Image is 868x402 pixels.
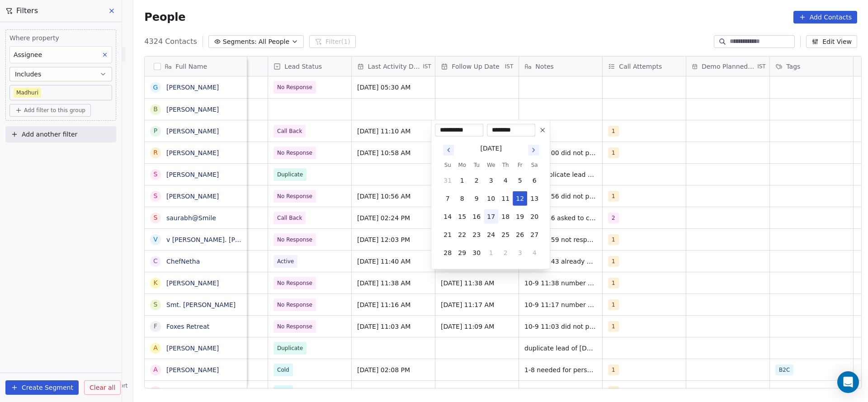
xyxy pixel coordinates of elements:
[484,209,498,224] button: 17
[527,227,542,242] button: 27
[469,161,484,170] th: Tuesday
[455,227,469,242] button: 22
[527,209,542,224] button: 20
[484,227,498,242] button: 24
[440,246,455,260] button: 28
[498,191,513,206] button: 11
[513,246,527,260] button: 3
[481,144,502,153] div: [DATE]
[513,173,527,188] button: 5
[484,191,498,206] button: 10
[498,209,513,224] button: 18
[440,227,455,242] button: 21
[527,246,542,260] button: 4
[469,173,484,188] button: 2
[440,209,455,224] button: 14
[527,161,542,170] th: Saturday
[498,161,513,170] th: Thursday
[469,209,484,224] button: 16
[440,173,455,188] button: 31
[455,246,469,260] button: 29
[455,173,469,188] button: 1
[440,191,455,206] button: 7
[469,227,484,242] button: 23
[484,173,498,188] button: 3
[442,144,455,156] button: Go to previous month
[484,246,498,260] button: 1
[469,246,484,260] button: 30
[513,191,527,206] button: 12
[455,209,469,224] button: 15
[484,161,498,170] th: Wednesday
[440,161,455,170] th: Sunday
[469,191,484,206] button: 9
[527,191,542,206] button: 13
[513,209,527,224] button: 19
[455,161,469,170] th: Monday
[498,246,513,260] button: 2
[455,191,469,206] button: 8
[527,144,540,156] button: Go to next month
[498,227,513,242] button: 25
[498,173,513,188] button: 4
[527,173,542,188] button: 6
[513,227,527,242] button: 26
[513,161,527,170] th: Friday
